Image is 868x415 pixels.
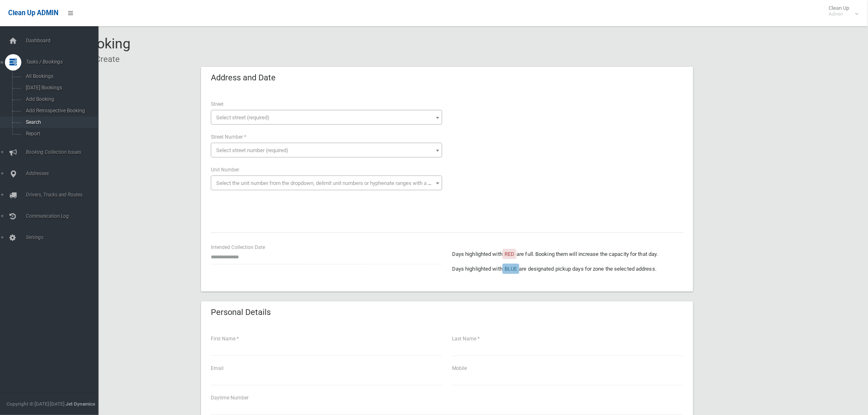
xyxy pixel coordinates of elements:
[23,213,105,219] span: Communication Log
[452,249,683,259] p: Days highlighted with are full. Booking them will increase the capacity for that day.
[23,85,98,91] span: [DATE] Bookings
[23,108,98,114] span: Add Retrospective Booking
[7,401,64,407] span: Copyright © [DATE]-[DATE]
[829,11,850,17] small: Admin
[23,38,105,43] span: Dashboard
[201,304,281,320] header: Personal Details
[8,9,58,17] span: Clean Up ADMIN
[216,114,270,121] span: Select street (required)
[23,96,98,102] span: Add Booking
[23,73,98,79] span: All Bookings
[66,401,95,407] strong: Jet Dynamics
[89,52,120,67] li: Create
[23,235,105,240] span: Settings
[23,131,98,137] span: Report
[505,266,517,272] span: BLUE
[216,147,288,153] span: Select street number (required)
[23,192,105,198] span: Drivers, Trucks and Routes
[505,251,514,257] span: RED
[23,171,105,176] span: Addresses
[23,119,98,125] span: Search
[216,180,445,186] span: Select the unit number from the dropdown, delimit unit numbers or hyphenate ranges with a comma
[452,264,683,274] p: Days highlighted with are designated pickup days for zone the selected address.
[23,59,105,65] span: Tasks / Bookings
[201,70,286,86] header: Address and Date
[23,149,105,155] span: Booking Collection Issues
[825,5,858,17] span: Clean Up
